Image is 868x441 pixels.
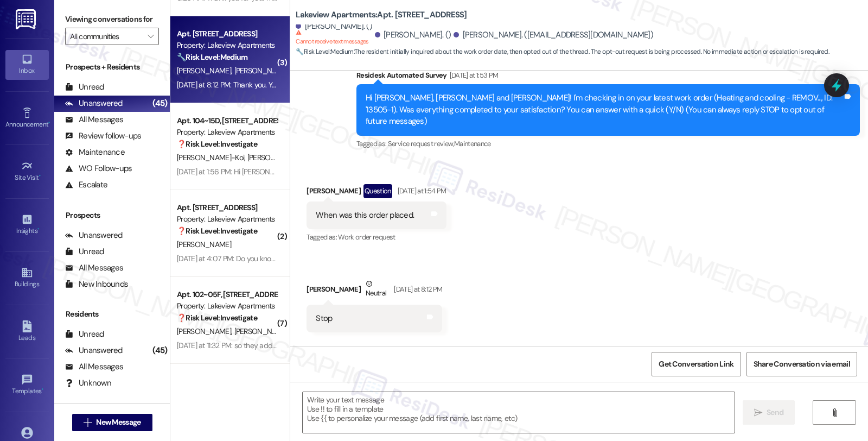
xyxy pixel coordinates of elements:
[65,114,123,125] div: All Messages
[5,317,49,346] a: Leads
[177,289,277,300] div: Apt. 102~05F, [STREET_ADDRESS]
[177,240,231,249] span: [PERSON_NAME]
[177,313,257,323] strong: ❓ Risk Level: Investigate
[831,408,839,417] i: 
[65,345,123,356] div: Unanswered
[363,278,388,301] div: Neutral
[177,213,277,225] div: Property: Lakeview Apartments
[743,400,795,425] button: Send
[54,308,170,320] div: Residents
[363,184,392,198] div: Question
[177,300,277,312] div: Property: Lakeview Apartments
[652,352,741,376] button: Get Conversation Link
[177,226,257,236] strong: ❓ Risk Level: Investigate
[96,417,141,428] span: New Message
[177,127,277,138] div: Property: Lakeview Apartments
[375,29,451,41] div: [PERSON_NAME]. ()
[72,414,152,431] button: New Message
[65,230,123,241] div: Unanswered
[65,163,132,174] div: WO Follow-ups
[234,66,330,75] span: [PERSON_NAME] (Opted Out)
[316,313,332,324] div: Stop
[150,95,170,112] div: (45)
[5,157,49,186] a: Site Visit •
[65,279,128,290] div: New Inbounds
[70,28,142,45] input: All communities
[296,21,372,32] div: [PERSON_NAME]. ()
[356,136,860,152] div: Tagged as:
[177,52,247,62] strong: 🔧 Risk Level: Medium
[65,179,107,191] div: Escalate
[65,98,123,109] div: Unanswered
[247,153,318,162] span: [PERSON_NAME]-Koi
[388,139,454,148] span: Service request review ,
[42,386,43,393] span: •
[148,32,154,41] i: 
[177,326,234,336] span: [PERSON_NAME]
[307,184,446,201] div: [PERSON_NAME]
[65,361,123,373] div: All Messages
[391,283,442,295] div: [DATE] at 8:12 PM
[366,92,843,127] div: Hi [PERSON_NAME], [PERSON_NAME] and [PERSON_NAME]! I'm checking in on your latest work order (Hea...
[177,139,257,149] strong: ❓ Risk Level: Investigate
[754,358,850,370] span: Share Conversation via email
[65,130,141,142] div: Review follow-ups
[84,418,92,427] i: 
[746,352,857,376] button: Share Conversation via email
[177,40,277,51] div: Property: Lakeview Apartments
[754,408,762,417] i: 
[150,342,170,359] div: (45)
[296,47,353,56] strong: 🔧 Risk Level: Medium
[177,115,277,127] div: Apt. 104~15D, [STREET_ADDRESS]
[54,210,170,221] div: Prospects
[5,263,49,293] a: Buildings
[54,61,170,73] div: Prospects + Residents
[5,50,49,79] a: Inbox
[307,229,446,245] div: Tagged as:
[65,329,104,340] div: Unread
[356,70,860,85] div: Residesk Automated Survey
[65,262,123,274] div: All Messages
[37,225,39,233] span: •
[177,254,407,263] div: [DATE] at 4:07 PM: Do you know if they were able to fix the bathroom sink
[65,11,159,28] label: Viewing conversations for
[177,80,718,90] div: [DATE] at 8:12 PM: Thank you. You will no longer receive texts from this thread. Please reply wit...
[767,407,783,418] span: Send
[316,210,414,221] div: When was this order placed.
[48,119,50,127] span: •
[454,139,491,148] span: Maintenance
[296,46,829,58] span: : The resident initially inquired about the work order date, then opted out of the thread. The op...
[5,370,49,400] a: Templates •
[296,9,467,21] b: Lakeview Apartments: Apt. [STREET_ADDRESS]
[65,81,104,93] div: Unread
[177,202,277,213] div: Apt. [STREET_ADDRESS]
[65,246,104,257] div: Unread
[454,29,653,41] div: [PERSON_NAME]. ([EMAIL_ADDRESS][DOMAIN_NAME])
[177,153,247,162] span: [PERSON_NAME]-Koi
[177,66,234,75] span: [PERSON_NAME]
[177,341,297,350] div: [DATE] at 11:32 PM: so they added $107
[16,9,38,29] img: ResiDesk Logo
[177,28,277,40] div: Apt. [STREET_ADDRESS]
[177,167,703,177] div: [DATE] at 1:56 PM: Hi [PERSON_NAME] and [PERSON_NAME], how are you? This is a friendly reminder t...
[659,358,733,370] span: Get Conversation Link
[39,172,41,180] span: •
[234,326,289,336] span: [PERSON_NAME]
[395,185,446,197] div: [DATE] at 1:54 PM
[307,278,442,305] div: [PERSON_NAME]
[338,232,395,242] span: Work order request
[447,70,499,81] div: [DATE] at 1:53 PM
[5,210,49,240] a: Insights •
[296,29,368,45] sup: Cannot receive text messages
[65,147,125,158] div: Maintenance
[65,377,111,389] div: Unknown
